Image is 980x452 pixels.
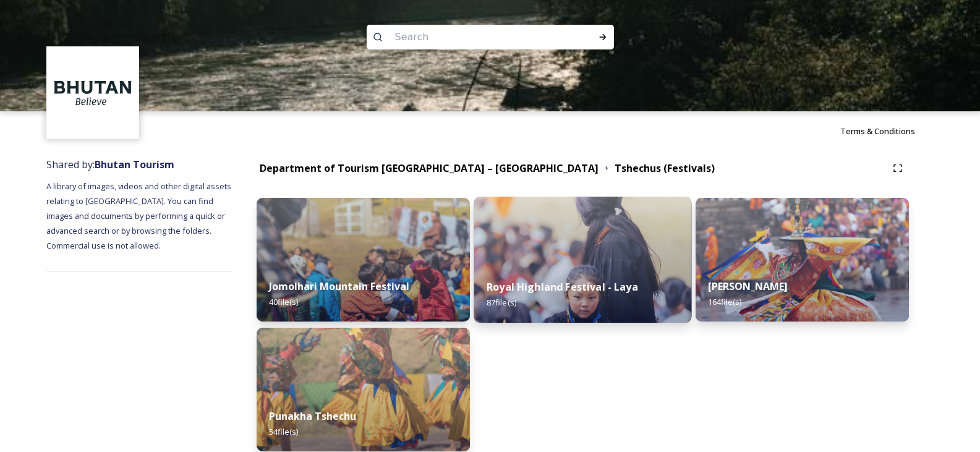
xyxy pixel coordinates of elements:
input: Search [389,23,558,51]
img: Thimphu%2520Setchu%25202.jpeg [696,198,909,322]
strong: Jomolhari Mountain Festival [269,279,409,293]
strong: Punakha Tshechu [269,409,356,423]
span: 54 file(s) [269,426,298,437]
strong: [PERSON_NAME] [708,279,788,293]
span: 40 file(s) [269,296,298,307]
img: DSC00580.jpg [257,198,470,322]
img: Dechenphu%2520Festival9.jpg [257,328,470,451]
span: 87 file(s) [487,297,516,308]
span: 164 file(s) [708,296,741,307]
img: BT_Logo_BB_Lockup_CMYK_High%2520Res.jpg [48,48,138,138]
img: LLL05247.jpg [474,197,692,323]
strong: Royal Highland Festival - Laya [487,280,638,294]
